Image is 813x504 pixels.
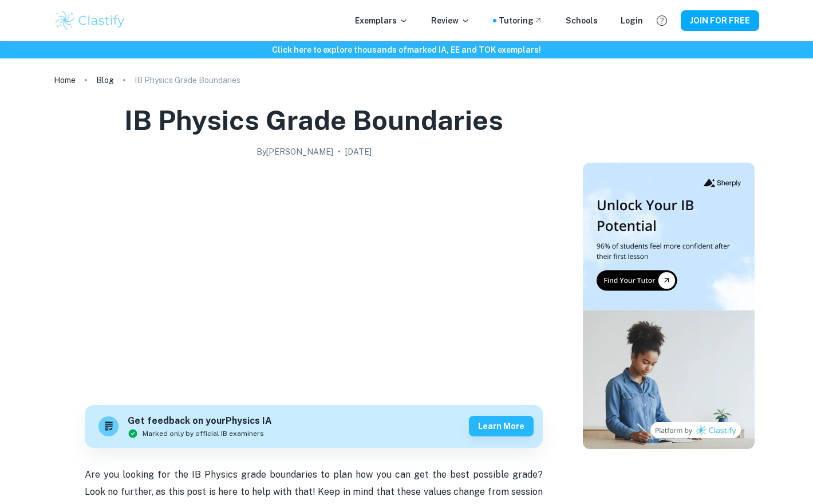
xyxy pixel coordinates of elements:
button: Help and Feedback [652,11,672,30]
a: Get feedback on yourPhysics IAMarked only by official IB examinersLearn more [85,405,543,448]
p: Exemplars [355,14,408,27]
h1: IB Physics Grade Boundaries [124,102,503,139]
a: Schools [566,14,598,27]
button: Learn more [469,416,534,436]
img: IB Physics Grade Boundaries cover image [85,163,543,392]
span: Marked only by official IB examiners [143,428,264,439]
h2: [DATE] [345,145,372,158]
p: • [338,145,341,158]
button: JOIN FOR FREE [681,10,759,31]
h6: Get feedback on your Physics IA [128,414,272,428]
p: Review [431,14,470,27]
p: IB Physics Grade Boundaries [135,74,240,86]
h2: By [PERSON_NAME] [256,145,333,158]
a: Home [54,72,76,88]
a: Blog [96,72,114,88]
img: Clastify logo [54,9,127,32]
a: Tutoring [499,14,543,27]
a: Login [621,14,643,27]
img: Thumbnail [583,163,755,449]
h6: Click here to explore thousands of marked IA, EE and TOK exemplars ! [2,44,811,56]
